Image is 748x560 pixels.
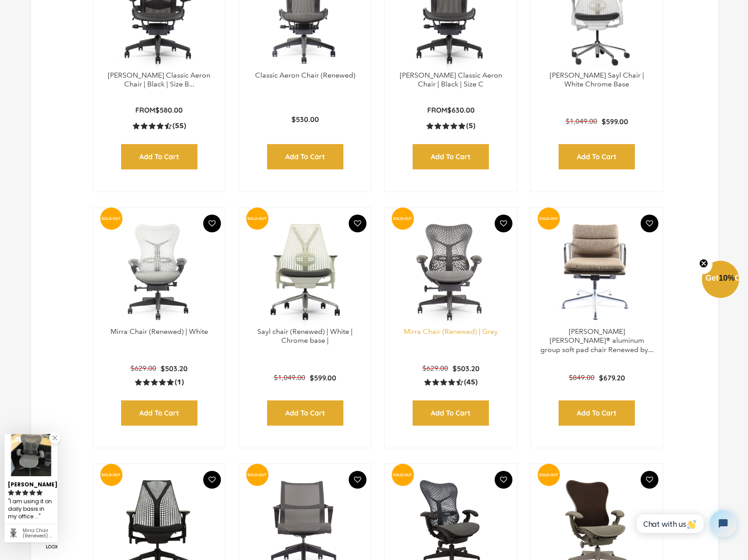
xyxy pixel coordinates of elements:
span: (55) [173,121,186,131]
span: $629.00 [422,364,448,372]
div: Get10%OffClose teaser [702,262,739,299]
input: Add to Cart [413,144,489,169]
text: SOLD-OUT [101,216,120,220]
button: Close teaser [695,254,713,274]
div: [PERSON_NAME] [8,478,54,489]
input: Add to Cart [267,400,343,426]
span: $1,049.00 [566,117,597,125]
span: $503.20 [453,364,480,373]
input: Add to Cart [559,400,635,426]
img: Mirra Chair (Renewed) | White - chairorama [102,216,217,327]
p: From [427,106,475,115]
text: SOLD-OUT [393,472,413,477]
button: Add To Wishlist [641,471,658,489]
div: I am using it on daily basis in my office and so far great positive reviews from my side [8,497,54,521]
a: Mirra Chair (Renewed) | Grey - chairorama Mirra Chair (Renewed) | Grey - chairorama [394,216,508,327]
a: 4.5 rating (55 votes) [133,121,186,130]
span: $1,049.00 [274,373,305,382]
text: SOLD-OUT [539,472,559,477]
a: 5.0 rating (1 votes) [135,377,184,387]
span: $849.00 [569,373,594,382]
a: [PERSON_NAME] Classic Aeron Chair | Black | Size B... [108,71,210,89]
a: Mirra Chair (Renewed) | White [110,327,208,336]
p: From [135,106,183,115]
iframe: Tidio Chat [627,503,744,544]
svg: rating icon full [36,490,43,496]
svg: rating icon full [8,490,14,496]
a: [PERSON_NAME] Classic Aeron Chair | Black | Size C [400,71,502,89]
a: [PERSON_NAME] Sayl Chair | White Chrome Base [550,71,644,89]
button: Add To Wishlist [203,471,221,489]
button: Add To Wishlist [203,215,221,232]
span: 10% [719,274,735,282]
span: $503.20 [161,364,188,373]
a: Sayl chair (Renewed) | White | Chrome base | - chairorama Sayl chair (Renewed) | White | Chrome b... [248,216,362,327]
a: Mirra Chair (Renewed) | White - chairorama Mirra Chair (Renewed) | White - chairorama [102,216,217,327]
span: $679.20 [599,373,625,382]
text: SOLD-OUT [247,216,267,220]
span: (1) [175,378,184,387]
span: (45) [464,378,477,387]
span: $599.00 [602,117,628,126]
img: Herman Miller Eames® aluminum group soft pad chair Renewed by Chairorama - chairorama [539,216,654,327]
text: SOLD-OUT [101,472,120,477]
span: $630.00 [447,106,475,114]
button: Add To Wishlist [495,471,512,489]
svg: rating icon full [22,490,28,496]
text: SOLD-OUT [393,216,413,220]
a: Mirra Chair (Renewed) | Grey [404,327,498,336]
button: Add To Wishlist [495,215,512,232]
a: Sayl chair (Renewed) | White | Chrome base | [257,327,353,345]
input: Add to Cart [121,400,197,426]
text: SOLD-OUT [247,472,267,477]
span: $629.00 [130,364,156,372]
a: 5.0 rating (5 votes) [426,121,475,130]
button: Add To Wishlist [349,215,366,232]
img: Helen J. review of Mirra Chair (Renewed) | Grey [4,434,58,476]
img: Mirra Chair (Renewed) | Grey - chairorama [394,216,508,327]
input: Add to Cart [267,144,343,169]
button: Add To Wishlist [641,215,658,232]
input: Add to Cart [559,144,635,169]
a: 4.4 rating (45 votes) [424,377,477,387]
a: Herman Miller Eames® aluminum group soft pad chair Renewed by Chairorama - chairorama Herman Mill... [539,216,654,327]
span: $530.00 [291,115,319,124]
a: Classic Aeron Chair (Renewed) [255,71,355,79]
span: $599.00 [310,373,336,382]
button: Add To Wishlist [349,471,366,489]
span: (5) [466,121,475,131]
span: $580.00 [155,106,183,114]
input: Add to Cart [121,144,197,169]
svg: rating icon full [15,490,21,496]
img: Sayl chair (Renewed) | White | Chrome base | - chairorama [248,216,362,327]
text: SOLD-OUT [539,216,559,220]
a: [PERSON_NAME] [PERSON_NAME]® aluminum group soft pad chair Renewed by... [540,327,654,354]
input: Add to Cart [413,400,489,426]
div: Mirra Chair (Renewed) | Grey [23,528,54,539]
svg: rating icon full [29,490,35,496]
span: Get Off [705,274,746,282]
